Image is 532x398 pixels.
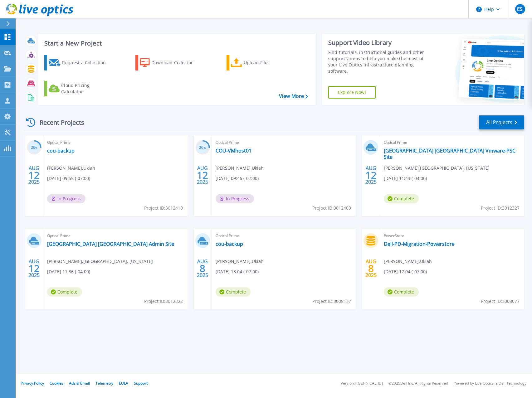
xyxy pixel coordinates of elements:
span: [PERSON_NAME] , [GEOGRAPHIC_DATA], [US_STATE] [384,165,490,172]
span: % [204,146,206,149]
span: ES [517,7,523,12]
h3: 26 [27,144,41,151]
a: Download Collector [135,55,205,70]
div: AUG 2025 [28,257,40,280]
a: View More [279,93,308,99]
div: Recent Projects [24,115,93,130]
a: EULA [119,381,128,386]
a: Privacy Policy [21,381,44,386]
a: [GEOGRAPHIC_DATA] [GEOGRAPHIC_DATA] Admin Site [47,241,174,247]
span: 12 [28,172,40,178]
span: [PERSON_NAME] , Ukiah [216,165,264,172]
span: Optical Prime [47,232,184,239]
a: All Projects [479,115,524,129]
span: 8 [368,266,374,271]
div: Find tutorials, instructional guides and other support videos to help you make the most of your L... [328,49,431,74]
div: AUG 2025 [197,164,208,187]
div: AUG 2025 [365,257,377,280]
a: [GEOGRAPHIC_DATA] [GEOGRAPHIC_DATA] Vmware-PSC Site [384,148,520,160]
div: AUG 2025 [365,164,377,187]
span: Complete [384,287,419,297]
span: Optical Prime [216,139,352,146]
a: Explore Now! [328,86,376,99]
li: © 2025 Dell Inc. All Rights Reserved [388,381,448,386]
li: Powered by Live Optics, a Dell Technology [454,381,526,386]
span: [DATE] 09:46 (-07:00) [216,175,259,182]
span: Optical Prime [47,139,184,146]
a: Request a Collection [44,55,114,70]
div: AUG 2025 [28,164,40,187]
span: [DATE] 11:43 (-04:00) [384,175,427,182]
a: cou-backup [47,148,75,154]
span: Project ID: 3012327 [481,205,520,211]
span: PowerStore [384,232,520,239]
div: Request a Collection [62,56,112,69]
span: Project ID: 3012403 [312,205,351,211]
span: [PERSON_NAME] , Ukiah [47,165,95,172]
div: Support Video Library [328,39,431,47]
span: 12 [197,172,208,178]
span: [DATE] 12:04 (-07:00) [384,268,427,275]
span: Project ID: 3008137 [312,298,351,305]
a: Cookies [50,381,63,386]
a: Ads & Email [69,381,90,386]
span: In Progress [47,194,85,203]
span: Project ID: 3012410 [144,205,183,211]
span: [PERSON_NAME] , Ukiah [384,258,432,265]
span: [PERSON_NAME] , Ukiah [216,258,264,265]
span: 12 [28,266,40,271]
span: % [35,146,37,149]
span: [PERSON_NAME] , [GEOGRAPHIC_DATA], [US_STATE] [47,258,153,265]
a: cou-backup [216,241,243,247]
div: AUG 2025 [197,257,208,280]
span: 12 [365,172,377,178]
span: In Progress [216,194,254,203]
span: Complete [384,194,419,203]
span: Complete [216,287,251,297]
a: Cloud Pricing Calculator [44,81,114,96]
span: [DATE] 09:55 (-07:00) [47,175,90,182]
a: COU-VMhost01 [216,148,251,154]
span: 8 [200,266,205,271]
span: [DATE] 11:36 (-04:00) [47,268,90,275]
div: Download Collector [151,56,201,69]
span: Project ID: 3012322 [144,298,183,305]
a: Upload Files [227,55,296,70]
li: Version: [TECHNICAL_ID] [341,381,383,386]
h3: 26 [195,144,210,151]
div: Upload Files [244,56,294,69]
div: Cloud Pricing Calculator [61,82,111,95]
span: [DATE] 13:04 (-07:00) [216,268,259,275]
a: Telemetry [95,381,113,386]
a: Support [134,381,148,386]
h3: Start a New Project [44,40,308,47]
span: Complete [47,287,82,297]
a: Dell-PD-Migration-Powerstore [384,241,455,247]
span: Project ID: 3008077 [481,298,520,305]
span: Optical Prime [384,139,520,146]
span: Optical Prime [216,232,352,239]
